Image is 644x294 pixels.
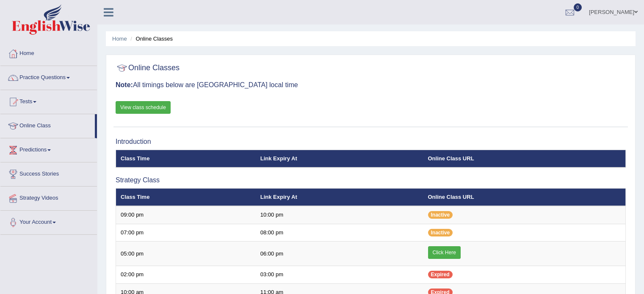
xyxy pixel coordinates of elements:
[0,162,97,184] a: Success Stories
[256,206,423,224] td: 10:00 pm
[0,42,97,63] a: Home
[0,211,97,232] a: Your Account
[423,150,626,168] th: Online Class URL
[116,224,256,242] td: 07:00 pm
[116,242,256,266] td: 05:00 pm
[423,188,626,206] th: Online Class URL
[116,81,133,88] b: Note:
[428,211,453,219] span: Inactive
[0,114,95,135] a: Online Class
[256,242,423,266] td: 06:00 pm
[0,90,97,111] a: Tests
[428,271,453,278] span: Expired
[0,187,97,208] a: Strategy Videos
[116,150,256,168] th: Class Time
[0,138,97,159] a: Predictions
[128,35,173,43] li: Online Classes
[112,36,127,42] a: Home
[116,138,626,146] h3: Introduction
[116,176,626,184] h3: Strategy Class
[116,206,256,224] td: 09:00 pm
[256,266,423,284] td: 03:00 pm
[0,66,97,87] a: Practice Questions
[116,101,171,114] a: View class schedule
[256,188,423,206] th: Link Expiry At
[116,62,180,74] h2: Online Classes
[428,229,453,236] span: Inactive
[116,266,256,284] td: 02:00 pm
[116,188,256,206] th: Class Time
[116,81,626,89] h3: All timings below are [GEOGRAPHIC_DATA] local time
[256,224,423,242] td: 08:00 pm
[428,246,461,259] a: Click Here
[574,3,582,11] span: 0
[256,150,423,168] th: Link Expiry At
